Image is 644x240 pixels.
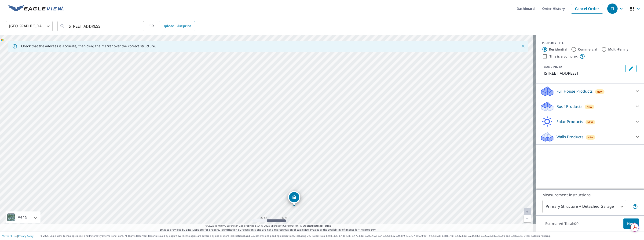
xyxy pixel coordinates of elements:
div: Aerial [16,211,29,223]
a: Current Level 20, Zoom In Disabled [524,208,531,215]
p: Check that the address is accurate, then drag the marker over the correct structure. [21,44,156,48]
p: © 2025 Eagle View Technologies, Inc. and Pictometry International Corp. All Rights Reserved. Repo... [40,234,642,238]
a: Terms of Use [2,234,17,238]
label: This is a complex [549,54,578,59]
div: TI [607,4,618,14]
p: Roof Products [556,104,582,109]
div: OR [149,21,195,31]
img: EV Logo [8,5,64,12]
label: Residential [549,47,567,52]
button: Next [623,218,639,229]
div: [GEOGRAPHIC_DATA] [6,20,53,33]
span: Next [627,221,635,227]
span: Your report will include the primary structure and a detached garage if one exists. [632,204,638,209]
span: New [588,135,593,139]
button: Close [520,43,526,49]
p: [STREET_ADDRESS] [544,70,623,76]
p: Full House Products [556,88,593,94]
div: Solar ProductsNew [540,116,640,127]
a: Terms [323,224,331,227]
p: Measurement Instructions [542,192,638,198]
div: Primary Structure + Detached Garage [542,200,626,213]
span: Upload Blueprint [162,23,191,29]
a: Current Level 20, Zoom Out [524,215,531,222]
a: OpenStreetMap [303,224,322,227]
div: Roof ProductsNew [540,101,640,112]
p: Estimated Total: $0 [542,218,582,229]
span: New [587,120,593,124]
a: Privacy Policy [18,234,33,238]
a: Cancel Order [571,4,603,14]
div: Walls ProductsNew [540,131,640,142]
p: Solar Products [556,119,583,124]
label: Commercial [578,47,597,52]
span: New [587,105,593,109]
div: Full House ProductsNew [540,86,640,97]
span: New [597,90,603,94]
p: BUILDING ID [544,65,562,69]
label: Multi-Family [608,47,629,52]
a: Upload Blueprint [159,21,195,31]
p: Walls Products [556,134,583,140]
div: PROPERTY TYPE [542,41,638,45]
input: Search by address or latitude-longitude [68,20,134,33]
p: | [2,235,33,237]
span: © 2025 TomTom, Earthstar Geographics SIO, © 2025 Microsoft Corporation, © [205,224,331,228]
div: Aerial [6,211,40,223]
button: Edit building 1 [625,65,637,72]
